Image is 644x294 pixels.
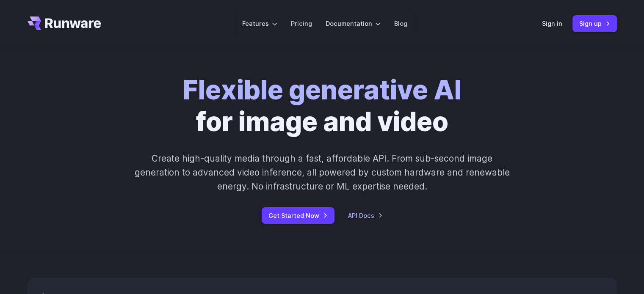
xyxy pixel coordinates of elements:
p: Create high-quality media through a fast, affordable API. From sub-second image generation to adv... [133,151,511,194]
h1: for image and video [183,74,462,138]
a: Sign up [572,15,617,32]
strong: Flexible generative AI [183,74,462,106]
a: API Docs [348,211,383,220]
a: Blog [394,19,407,28]
a: Go to / [28,16,101,30]
a: Pricing [291,19,312,28]
a: Get Started Now [262,207,334,224]
label: Features [242,19,277,28]
label: Documentation [326,19,381,28]
a: Sign in [542,19,562,28]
